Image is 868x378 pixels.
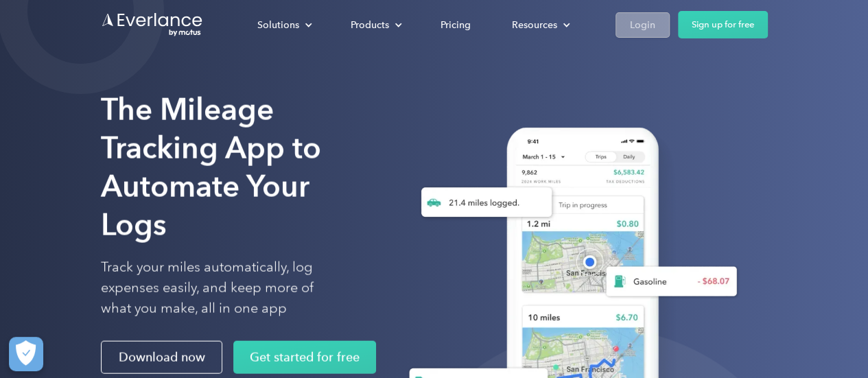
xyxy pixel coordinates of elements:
a: Go to homepage [101,12,204,38]
div: Products [351,16,389,34]
a: Sign up for free [678,11,768,38]
div: Pricing [441,16,471,34]
div: Resources [498,13,581,37]
a: Pricing [427,13,484,37]
a: Login [615,12,670,38]
div: Login [630,16,655,34]
div: Solutions [257,16,299,34]
a: Get started for free [233,341,376,374]
div: Products [337,13,413,37]
p: Track your miles automatically, log expenses easily, and keep more of what you make, all in one app [101,257,346,319]
button: Cookies Settings [9,337,43,371]
strong: The Mileage Tracking App to Automate Your Logs [101,91,321,243]
div: Resources [512,16,557,34]
div: Solutions [244,13,323,37]
a: Download now [101,341,222,374]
